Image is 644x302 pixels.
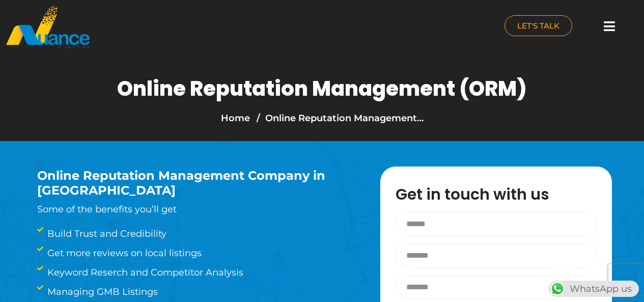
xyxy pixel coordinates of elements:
[254,111,424,125] li: Online Reputation Management…
[45,246,202,260] span: Get more reviews on local listings
[517,22,559,30] span: LET'S TALK
[37,169,350,198] h3: Online Reputation Management Company in [GEOGRAPHIC_DATA]
[5,5,91,49] img: nuance-qatar_logo
[5,5,317,49] a: nuance-qatar_logo
[548,283,639,294] a: WhatsAppWhatsApp us
[505,15,572,36] a: LET'S TALK
[549,281,566,297] img: WhatsApp
[45,265,243,280] span: Keyword Reserch and Competitor Analysis
[45,285,158,299] span: Managing GMB Listings
[396,187,607,202] h3: Get in touch with us
[221,113,250,124] a: Home
[117,76,527,101] h1: Online Reputation Management (ORM)
[548,281,639,297] div: WhatsApp us
[45,227,166,241] span: Build Trust and Credibility
[37,169,350,216] div: Some of the benefits you’ll get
